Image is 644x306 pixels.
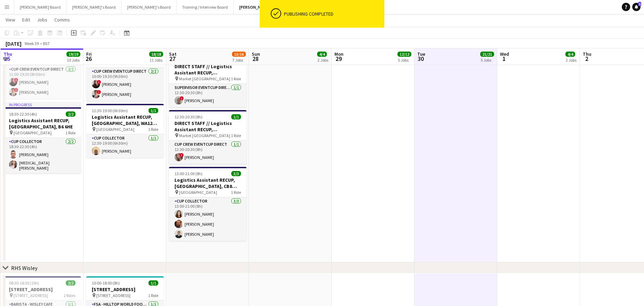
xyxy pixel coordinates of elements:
button: Training / Interview Board [177,0,234,14]
span: Comms [54,17,70,23]
a: 1 [632,3,641,11]
span: Week 39 [23,41,40,46]
div: BST [43,41,50,46]
div: Publishing completed [284,11,382,17]
a: View [3,15,18,24]
div: [DATE] [6,40,21,47]
button: [PERSON_NAME]'s Board [122,0,177,14]
a: Comms [52,15,73,24]
div: RHS Wisley [11,264,37,271]
span: View [6,17,15,23]
span: Jobs [37,17,47,23]
button: [PERSON_NAME]'s Board [234,0,290,14]
button: [PERSON_NAME] Board [14,0,66,14]
span: Edit [22,17,30,23]
a: Edit [19,15,33,24]
span: 1 [638,2,641,6]
button: [PERSON_NAME]'s Board [66,0,122,14]
a: Jobs [34,15,50,24]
